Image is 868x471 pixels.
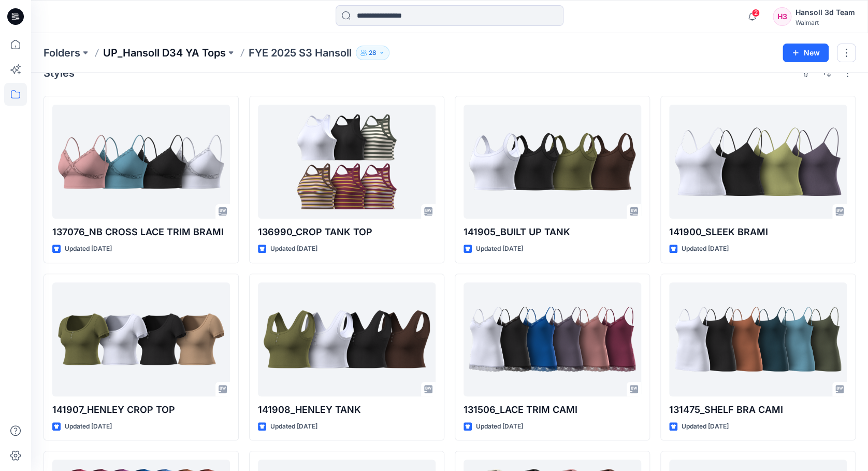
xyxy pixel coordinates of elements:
p: Updated [DATE] [682,421,729,432]
span: 2 [751,9,760,17]
a: Folders [44,46,80,60]
p: 28 [369,47,377,59]
div: Hansoll 3d Team [795,6,855,19]
a: 131506_LACE TRIM CAMI [464,282,641,396]
h4: Styles [44,67,75,79]
div: H3 [773,7,791,26]
p: FYE 2025 S3 Hansoll [249,46,352,60]
a: UP_Hansoll D34 YA Tops [103,46,226,60]
p: 141908_HENLEY TANK [258,403,436,417]
p: Updated [DATE] [270,244,317,254]
p: Updated [DATE] [270,421,317,432]
a: 136990_CROP TANK TOP [258,105,436,219]
p: 141900_SLEEK BRAMI [669,225,847,239]
p: 141905_BUILT UP TANK [464,225,641,239]
p: 131475_SHELF BRA CAMI [669,403,847,417]
p: Updated [DATE] [682,244,729,254]
p: Updated [DATE] [476,244,523,254]
button: New [783,44,829,62]
p: 131506_LACE TRIM CAMI [464,403,641,417]
button: 28 [356,46,389,60]
a: 141905_BUILT UP TANK [464,105,641,219]
a: 141900_SLEEK BRAMI [669,105,847,219]
a: 141908_HENLEY TANK [258,282,436,396]
p: Updated [DATE] [476,421,523,432]
a: 131475_SHELF BRA CAMI [669,282,847,396]
div: Walmart [795,19,855,26]
a: 137076_NB CROSS LACE TRIM BRAMI [52,105,230,219]
p: Updated [DATE] [65,244,112,254]
p: 136990_CROP TANK TOP [258,225,436,239]
a: 141907_HENLEY CROP TOP [52,282,230,396]
p: 137076_NB CROSS LACE TRIM BRAMI [52,225,230,239]
p: Updated [DATE] [65,421,112,432]
p: 141907_HENLEY CROP TOP [52,403,230,417]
